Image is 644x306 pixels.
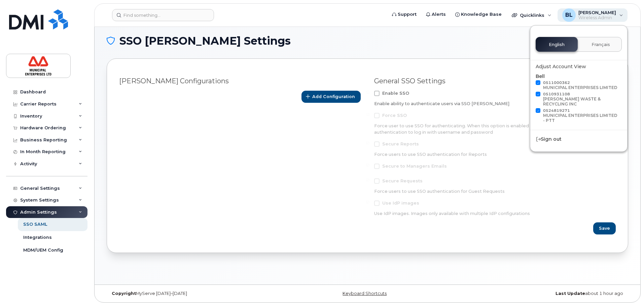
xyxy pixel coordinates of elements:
[374,188,616,194] div: Force users to use SSO authentication for Guest Requests
[112,291,136,296] strong: Copyright
[343,291,387,296] a: Keyboard Shortcuts
[592,42,610,47] span: Français
[543,113,620,123] div: MUNICIPAL ENTERPRISES LIMITED - PTT
[536,63,622,70] div: Adjust Account View
[543,108,620,123] span: 0524819271
[366,164,369,167] input: Secure to Managers Emails
[593,222,616,234] button: Save
[543,80,617,90] span: 0511000362
[530,133,627,145] div: Sign out
[382,141,419,146] span: Secure Reports
[366,201,369,204] input: Use IdP images
[366,141,369,145] input: Secure Reports
[543,85,617,90] div: MUNICIPAL ENTERPRISES LIMITED
[382,164,447,169] span: Secure to Managers Emails
[382,113,407,118] span: Force SSO
[366,178,369,182] input: Secure Requests
[382,178,423,183] span: Secure Requests
[543,96,620,106] div: [PERSON_NAME] WASTE & RECYCLING INC
[301,91,361,103] button: Add Configuration
[312,93,355,100] span: Add Configuration
[382,201,419,206] span: Use IdP images
[366,91,369,94] input: Enable SSO
[374,123,616,135] div: Force user to use SSO for authenticating. When this option is enabled user can't use form based a...
[382,91,409,96] span: Enable SSO
[107,291,281,296] div: MyServe [DATE]–[DATE]
[119,36,291,46] span: SSO [PERSON_NAME] Settings
[599,225,610,231] span: Save
[374,77,616,85] div: General SSO Settings
[366,113,369,116] input: Force SSO
[119,77,361,85] div: [PERSON_NAME] Configurations
[374,211,616,217] div: Use IdP images. Images only available with multiple IdP configurations
[556,291,585,296] strong: Last Update
[543,92,620,106] span: 0510931108
[536,73,622,124] div: Bell
[374,151,616,158] div: Force users to use SSO authentication for Reports
[374,101,616,107] div: Enable ability to authenticate users via SSO [PERSON_NAME]
[454,291,628,296] div: about 1 hour ago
